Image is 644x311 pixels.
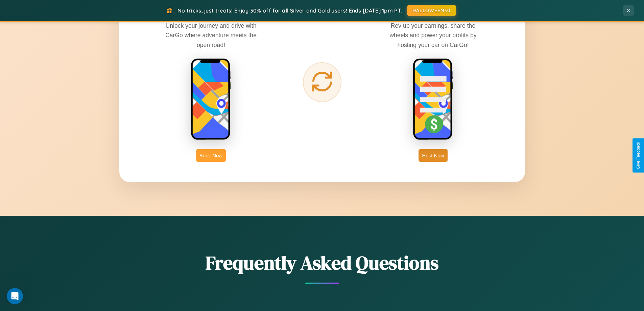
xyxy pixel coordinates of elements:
h2: Frequently Asked Questions [119,250,525,276]
button: Host Now [419,149,447,162]
img: rent phone [191,58,231,141]
button: HALLOWEEN30 [407,5,456,16]
img: host phone [413,58,453,141]
p: Rev up your earnings, share the wheels and power your profits by hosting your car on CarGo! [382,21,484,49]
span: No tricks, just treats! Enjoy 30% off for all Silver and Gold users! Ends [DATE] 1pm PT. [177,7,402,14]
div: Give Feedback [636,142,641,169]
button: Book Now [196,149,226,162]
p: Unlock your journey and drive with CarGo where adventure meets the open road! [160,21,262,49]
iframe: Intercom live chat [7,288,23,304]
